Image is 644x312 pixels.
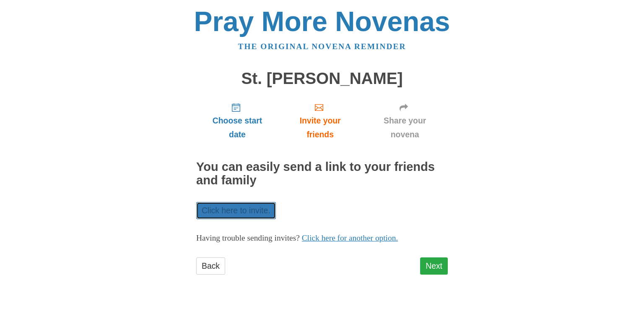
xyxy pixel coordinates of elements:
h2: You can easily send a link to your friends and family [196,160,448,187]
a: Next [420,257,448,275]
h1: St. [PERSON_NAME] [196,70,448,88]
a: Invite your friends [278,96,362,146]
a: Choose start date [196,96,278,146]
a: Click here to invite. [196,202,276,219]
a: Share your novena [362,96,448,146]
span: Choose start date [205,114,270,142]
span: Invite your friends [287,114,353,142]
a: Pray More Novenas [194,6,450,37]
a: The original novena reminder [238,42,406,51]
span: Having trouble sending invites? [196,233,300,242]
a: Click here for another option. [302,233,398,242]
span: Share your novena [370,114,439,142]
a: Back [196,257,225,275]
